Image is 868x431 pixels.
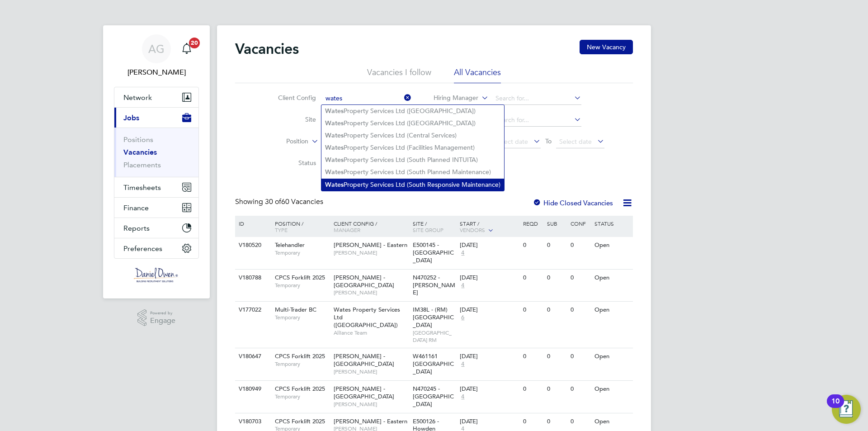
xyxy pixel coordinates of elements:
[334,352,394,368] span: [PERSON_NAME] - [GEOGRAPHIC_DATA]
[325,132,344,139] b: Wates
[275,274,325,281] span: CPCS Forklift 2025
[533,199,613,207] label: Hide Closed Vacancies
[114,238,198,258] button: Preferences
[521,381,544,398] div: 0
[413,352,454,375] span: W461161 [GEOGRAPHIC_DATA]
[275,393,329,400] span: Temporary
[413,329,456,343] span: [GEOGRAPHIC_DATA] RM
[334,306,400,329] span: Wates Property Services Ltd ([GEOGRAPHIC_DATA])
[458,216,521,238] div: Start /
[454,67,501,83] li: All Vacancies
[325,107,344,115] b: Wates
[413,274,455,297] span: N470252 - [PERSON_NAME]
[367,67,431,83] li: Vacancies I follow
[460,385,519,393] div: [DATE]
[460,282,466,289] span: 4
[236,270,268,286] div: V180788
[521,270,544,286] div: 0
[325,168,344,176] b: Wates
[460,353,519,360] div: [DATE]
[265,197,281,206] span: 30 of
[545,381,568,398] div: 0
[325,119,344,127] b: Wates
[178,34,196,63] a: 20
[137,309,176,327] a: Powered byEngage
[568,237,592,254] div: 0
[325,181,344,189] b: Wates
[321,154,504,166] li: Property Services Ltd (South Planned INTUITA)
[123,183,161,192] span: Timesheets
[460,249,466,257] span: 4
[148,43,165,55] span: AG
[265,197,323,206] span: 60 Vacancies
[275,417,325,425] span: CPCS Forklift 2025
[592,216,632,231] div: Status
[334,249,408,256] span: [PERSON_NAME]
[831,401,840,413] div: 10
[123,161,161,169] a: Placements
[521,348,544,365] div: 0
[460,242,519,249] div: [DATE]
[322,92,411,105] input: Search for...
[460,226,485,233] span: Vendors
[495,137,528,146] span: Select date
[114,87,198,107] button: Network
[114,34,199,78] a: AG[PERSON_NAME]
[460,306,519,314] div: [DATE]
[568,413,592,430] div: 0
[123,135,153,144] a: Positions
[123,204,149,212] span: Finance
[460,314,466,322] span: 6
[592,270,632,286] div: Open
[275,306,316,313] span: Multi-Trader BC
[521,216,544,231] div: Reqd
[331,216,410,237] div: Client Config /
[545,237,568,254] div: 0
[275,314,329,321] span: Temporary
[236,302,268,318] div: V177022
[236,348,268,365] div: V180647
[592,381,632,398] div: Open
[264,94,316,102] label: Client Config
[580,40,633,54] button: New Vacancy
[592,302,632,318] div: Open
[545,270,568,286] div: 0
[413,385,454,408] span: N470245 - [GEOGRAPHIC_DATA]
[150,309,175,317] span: Powered by
[334,401,408,408] span: [PERSON_NAME]
[275,352,325,360] span: CPCS Forklift 2025
[832,395,861,424] button: Open Resource Center, 10 new notifications
[321,166,504,178] li: Property Services Ltd (South Planned Maintenance)
[236,237,268,254] div: V180520
[334,289,408,296] span: [PERSON_NAME]
[321,142,504,154] li: Property Services Ltd (Facilities Management)
[460,393,466,401] span: 4
[235,197,325,207] div: Showing
[114,177,198,197] button: Timesheets
[123,148,157,156] a: Vacancies
[545,348,568,365] div: 0
[568,270,592,286] div: 0
[521,302,544,318] div: 0
[264,115,316,123] label: Site
[334,417,407,425] span: [PERSON_NAME] - Eastern
[413,241,454,264] span: E500145 - [GEOGRAPHIC_DATA]
[123,93,152,102] span: Network
[321,117,504,129] li: Property Services Ltd ([GEOGRAPHIC_DATA])
[275,282,329,289] span: Temporary
[592,237,632,254] div: Open
[114,198,198,218] button: Finance
[114,268,199,282] a: Go to home page
[521,237,544,254] div: 0
[325,144,344,152] b: Wates
[413,226,443,233] span: Site Group
[568,302,592,318] div: 0
[334,226,360,233] span: Manager
[114,67,199,78] span: Amy Garcia
[413,306,454,329] span: IM38L - (RM) [GEOGRAPHIC_DATA]
[460,418,519,426] div: [DATE]
[568,348,592,365] div: 0
[236,216,268,231] div: ID
[321,129,504,142] li: Property Services Ltd (Central Services)
[264,159,316,167] label: Status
